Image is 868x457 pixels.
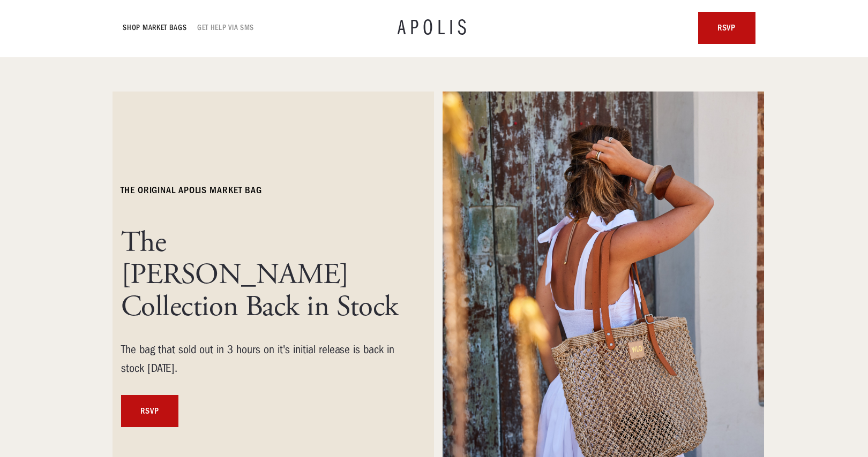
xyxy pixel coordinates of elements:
h1: The [PERSON_NAME] Collection Back in Stock [121,227,400,323]
a: GET HELP VIA SMS [198,21,255,34]
a: APOLIS [398,17,470,39]
div: The bag that sold out in 3 hours on it's initial release is back in stock [DATE]. [121,340,400,378]
a: Shop Market bags [123,21,187,34]
h6: The ORIGINAL Apolis market bag [121,184,262,197]
a: rsvp [698,12,755,44]
a: RSVP [121,395,178,427]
